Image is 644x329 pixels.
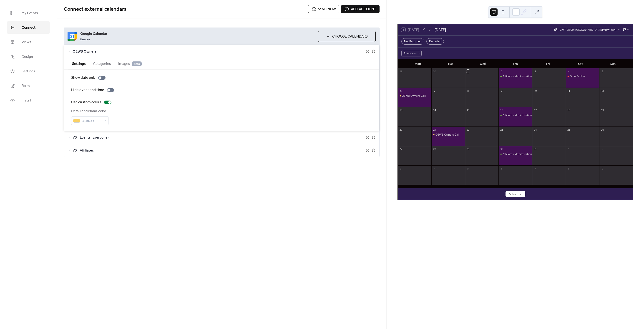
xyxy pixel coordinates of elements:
span: VST Affiliates [73,148,366,153]
span: Google Calendar [80,31,314,37]
span: Settings [22,69,35,74]
div: 28 [433,147,436,151]
div: 16 [500,109,503,112]
div: 29 [466,147,470,151]
div: Default calendar color [71,109,108,114]
span: Images [118,61,142,67]
div: Glow & Flow [566,74,599,78]
a: Connect [7,21,50,34]
div: 19 [601,109,604,112]
span: Choose Calendars [332,34,368,39]
div: Affiliates Manifestation Club [503,74,538,78]
div: Show date only [71,75,96,81]
div: 27 [399,147,402,151]
a: Install [7,94,50,106]
span: #fad165 [82,118,101,124]
div: Use custom colors [71,100,101,105]
div: 11 [567,89,571,92]
div: 17 [533,109,537,112]
div: 7 [533,167,537,170]
div: 9 [500,89,503,92]
div: 18 [567,109,571,112]
span: (GMT-05:00) [GEOGRAPHIC_DATA]/New_York [559,28,616,31]
div: Affiliates Manifestation Club [498,113,532,117]
div: 4 [567,70,571,73]
span: Connect external calendars [64,4,126,14]
div: Affiliates Manifestation Club [498,74,532,78]
a: My Events [7,7,50,19]
div: 3 [399,167,402,170]
img: google [68,32,77,41]
span: My Events [22,10,38,16]
div: 6 [500,167,503,170]
span: VST Events (Everyone) [73,135,366,140]
div: 24 [533,128,537,131]
span: Sync now [318,7,336,12]
div: 7 [433,89,436,92]
span: Design [22,54,33,60]
button: Images beta [115,58,145,69]
div: 23 [500,128,503,131]
div: 8 [466,89,470,92]
span: Add account [351,7,376,12]
div: 2 [601,147,604,151]
span: beta [132,61,142,66]
div: 14 [433,109,436,112]
div: Affiliates Manifestation Club [498,152,532,156]
a: Settings [7,65,50,77]
div: Affiliates Manifestation Club [503,113,538,117]
div: 5 [466,167,470,170]
span: QEWB Owners [73,49,366,54]
div: 15 [466,109,470,112]
div: Recorded [426,38,444,45]
div: Sun [597,59,629,68]
div: 20 [399,128,402,131]
div: QEWB Owners Call [435,133,459,137]
span: Remove [80,38,90,41]
div: QEWB Owners Call [431,133,465,137]
div: 21 [433,128,436,131]
a: Views [7,36,50,48]
div: 10 [533,89,537,92]
div: QEWB Owners Call [402,94,426,98]
div: Fri [532,59,564,68]
button: Sync now [308,5,339,13]
a: Form [7,80,50,92]
div: Wed [466,59,499,68]
div: 25 [567,128,571,131]
div: Thu [499,59,532,68]
div: 9 [601,167,604,170]
a: Design [7,51,50,63]
div: 12 [601,89,604,92]
button: Add account [341,5,380,13]
div: 6 [399,89,402,92]
div: 30 [433,70,436,73]
button: Categories [89,58,115,69]
div: 8 [567,167,571,170]
div: 2 [500,70,503,73]
span: Connect [22,25,35,30]
div: [DATE] [435,27,446,33]
div: 1 [567,147,571,151]
button: Settings [68,58,89,69]
div: 29 [399,70,402,73]
span: Views [22,40,31,45]
div: QEWB Owners Call [398,94,431,98]
div: Not Recorded [401,38,424,45]
div: 22 [466,128,470,131]
button: Choose Calendars [318,31,376,42]
div: 5 [601,70,604,73]
div: 1 [466,70,470,73]
div: 4 [433,167,436,170]
div: Glow & Flow [570,74,585,78]
div: 30 [500,147,503,151]
span: Form [22,83,30,89]
div: 3 [533,70,537,73]
div: 31 [533,147,537,151]
div: Mon [401,59,434,68]
div: Affiliates Manifestation Club [503,152,538,156]
button: Subscribe [506,191,525,197]
span: Install [22,98,31,103]
div: Tue [434,59,466,68]
div: Hide event end time [71,87,104,93]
